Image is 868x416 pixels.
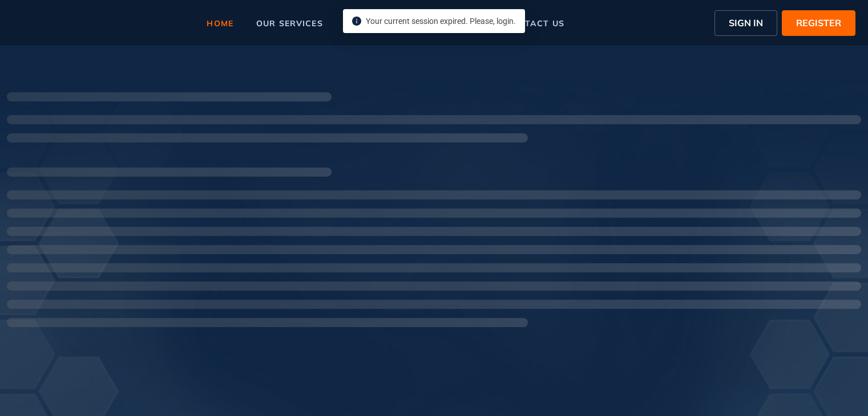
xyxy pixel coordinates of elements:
span: info-circle [352,17,361,26]
button: SIGN IN [714,10,777,36]
button: REGISTER [782,10,855,36]
span: home [207,19,233,27]
span: contact us [505,19,564,27]
span: Your current session expired. Please, login. [366,17,516,26]
span: REGISTER [796,16,841,30]
span: our services [256,19,323,27]
span: SIGN IN [729,16,763,30]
